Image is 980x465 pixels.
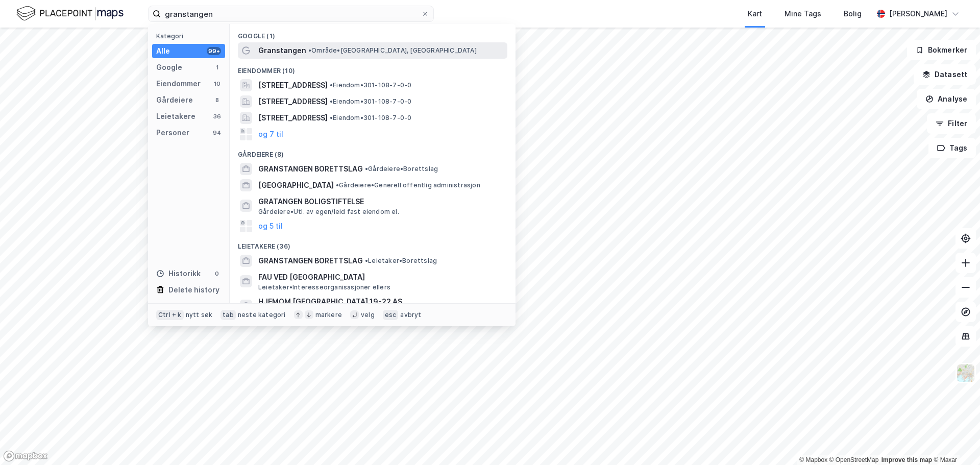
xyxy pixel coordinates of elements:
a: Improve this map [881,456,932,463]
div: Google [156,61,182,74]
span: FAU VED [GEOGRAPHIC_DATA] [258,271,503,283]
div: Eiendommer [156,78,201,90]
div: Alle [156,45,170,57]
span: [STREET_ADDRESS] [258,79,328,91]
div: nytt søk [186,311,213,319]
span: • [308,46,311,54]
span: • [330,114,333,121]
div: 0 [213,270,221,278]
a: Mapbox homepage [3,450,48,462]
img: logo.f888ab2527a4732fd821a326f86c7f29.svg [16,5,124,22]
span: Eiendom • 301-108-7-0-0 [330,114,411,122]
span: Gårdeiere • Utl. av egen/leid fast eiendom el. [258,208,399,216]
button: Filter [927,113,976,134]
div: Leietakere (36) [230,234,516,253]
span: GRATANGEN BOLIGSTIFTELSE [258,195,503,208]
div: 99+ [207,47,221,55]
div: Ctrl + k [156,310,184,320]
div: Bolig [844,8,862,20]
span: Granstangen [258,44,306,57]
div: Historikk [156,267,201,280]
span: Leietaker • Borettslag [365,257,437,265]
span: Eiendom • 301-108-7-0-0 [330,97,411,106]
div: Mine Tags [785,8,821,20]
span: • [365,165,368,173]
div: Leietakere [156,110,195,123]
div: 10 [213,80,221,88]
button: og 5 til [258,220,283,232]
div: Gårdeiere [156,94,193,106]
span: [STREET_ADDRESS] [258,95,328,108]
span: Område • [GEOGRAPHIC_DATA], [GEOGRAPHIC_DATA] [308,46,477,55]
span: [GEOGRAPHIC_DATA] [258,179,334,191]
span: [STREET_ADDRESS] [258,112,328,124]
div: markere [315,311,342,319]
div: 36 [213,112,221,120]
div: [PERSON_NAME] [889,8,947,20]
span: GRANSTANGEN BORETTSLAG [258,255,363,267]
span: • [330,81,333,89]
button: Bokmerker [907,40,976,60]
div: Personer [156,127,189,139]
input: Søk på adresse, matrikkel, gårdeiere, leietakere eller personer [161,6,421,21]
span: GRANSTANGEN BORETTSLAG [258,163,363,175]
button: Analyse [917,89,976,109]
span: HJEMOM [GEOGRAPHIC_DATA] 19-22 AS [258,296,503,308]
span: Gårdeiere • Borettslag [365,165,438,173]
div: tab [220,310,236,320]
iframe: Chat Widget [929,416,980,465]
a: OpenStreetMap [829,456,879,463]
div: Eiendommer (10) [230,59,516,77]
span: Leietaker • Interesseorganisasjoner ellers [258,283,390,291]
div: 1 [213,63,221,71]
div: esc [383,310,399,320]
div: neste kategori [238,311,286,319]
button: Tags [928,138,976,158]
div: Delete history [168,284,219,296]
span: • [330,97,333,105]
span: • [365,257,368,264]
div: Kart [748,8,762,20]
div: 94 [213,129,221,137]
div: Google (1) [230,24,516,42]
div: velg [361,311,375,319]
button: og 7 til [258,128,283,140]
span: • [336,181,339,189]
div: Gårdeiere (8) [230,142,516,161]
div: 8 [213,96,221,104]
button: Datasett [914,64,976,85]
span: Eiendom • 301-108-7-0-0 [330,81,411,89]
div: Kategori [156,32,225,40]
img: Z [956,363,975,383]
span: Gårdeiere • Generell offentlig administrasjon [336,181,480,189]
div: avbryt [400,311,421,319]
a: Mapbox [799,456,827,463]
